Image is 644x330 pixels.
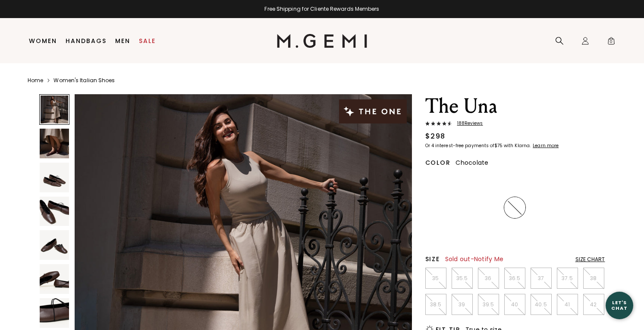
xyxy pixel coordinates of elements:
img: Cocoa [505,172,525,191]
img: Silver [426,198,446,217]
h2: Color [425,159,451,166]
img: Ecru [558,198,577,217]
p: 36.5 [505,275,525,282]
a: Home [28,77,43,84]
img: M.Gemi [277,34,367,48]
p: 42 [584,301,604,308]
img: The One tag [339,99,406,123]
img: The Una [40,163,69,192]
img: The Una [40,129,69,158]
p: 39.5 [478,301,499,308]
a: 188Reviews [425,121,605,128]
img: Navy [426,224,446,244]
h1: The Una [425,94,605,118]
a: Men [115,37,130,44]
klarna-placement-style-amount: $75 [494,142,503,149]
span: Sold out - Notify Me [445,255,504,263]
a: Women [29,37,57,44]
p: 35 [426,275,446,282]
img: The Una [40,230,69,260]
p: 38 [584,275,604,282]
img: Chocolate [505,198,525,217]
p: 35.5 [452,275,472,282]
p: 40.5 [531,301,551,308]
img: Gunmetal [452,198,472,217]
img: Leopard Print [452,172,472,191]
klarna-placement-style-body: with Klarna [504,142,532,149]
a: Women's Italian Shoes [53,77,115,84]
img: Military [479,198,498,217]
a: Handbags [66,37,107,44]
img: Ballerina Pink [584,198,603,217]
p: 37.5 [557,275,578,282]
klarna-placement-style-cta: Learn more [533,142,559,149]
div: $298 [425,131,446,142]
p: 39 [452,301,472,308]
p: 37 [531,275,551,282]
h2: Size [425,256,440,262]
p: 38.5 [426,301,446,308]
img: Antique Rose [531,198,551,217]
img: Burgundy [558,172,577,191]
p: 36 [478,275,499,282]
div: Let's Chat [606,300,633,311]
img: Black [479,172,498,191]
img: The Una [40,298,69,328]
a: Learn more [532,143,559,148]
span: Chocolate [456,158,488,167]
img: Midnight Blue [531,172,551,191]
div: Size Chart [575,256,605,263]
klarna-placement-style-body: Or 4 interest-free payments of [425,142,494,149]
img: The Una [40,197,69,226]
span: 0 [607,38,616,47]
img: Gold [584,172,603,191]
a: Sale [139,37,156,44]
p: 41 [557,301,578,308]
img: Light Tan [426,172,446,191]
span: 188 Review s [452,121,483,126]
img: The Una [40,264,69,294]
p: 40 [505,301,525,308]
